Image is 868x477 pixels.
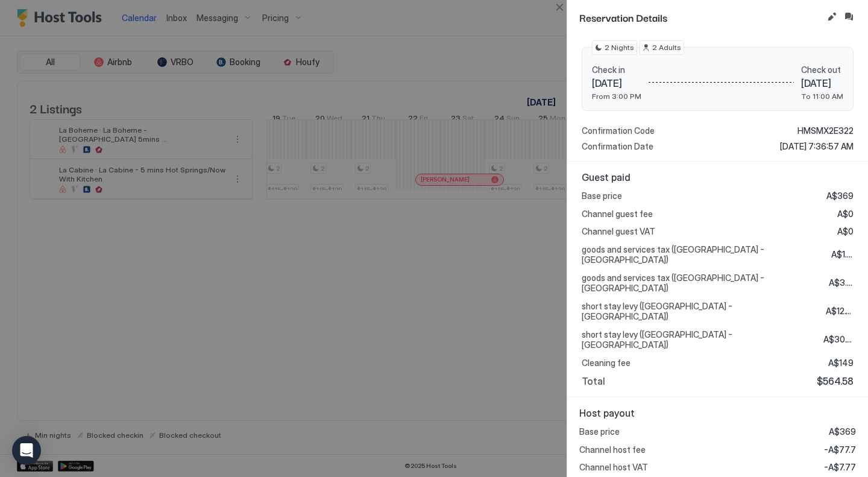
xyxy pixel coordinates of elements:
[797,125,854,136] span: HMSMX2E322
[824,462,856,473] span: -A$7.77
[12,436,41,465] div: Open Intercom Messenger
[582,191,622,201] span: Base price
[829,277,854,288] span: A$3.02
[579,444,646,455] span: Channel host fee
[801,92,843,101] span: To 11:00 AM
[582,141,653,152] span: Confirmation Date
[579,426,620,437] span: Base price
[841,10,856,24] button: Inbox
[837,226,854,237] span: A$0
[582,171,854,183] span: Guest paid
[582,358,631,368] span: Cleaning fee
[829,426,856,437] span: A$369
[817,375,854,387] span: $564.58
[582,226,655,237] span: Channel guest VAT
[824,444,856,455] span: -A$77.7
[579,407,856,419] span: Host payout
[582,125,655,136] span: Confirmation Code
[582,375,605,387] span: Total
[825,10,839,24] button: Edit reservation
[801,65,843,75] span: Check out
[582,244,822,265] span: goods and services tax ([GEOGRAPHIC_DATA] - [GEOGRAPHIC_DATA])
[801,77,843,89] span: [DATE]
[828,358,854,368] span: A$149
[579,462,648,473] span: Channel host VAT
[826,191,854,201] span: A$369
[780,141,854,152] span: [DATE] 7:36:57 AM
[826,306,854,317] span: A$12.18
[579,10,822,25] span: Reservation Details
[605,42,634,53] span: 2 Nights
[592,92,641,101] span: From 3:00 PM
[652,42,681,53] span: 2 Adults
[592,77,641,89] span: [DATE]
[582,301,816,322] span: short stay levy ([GEOGRAPHIC_DATA] - [GEOGRAPHIC_DATA])
[582,273,819,294] span: goods and services tax ([GEOGRAPHIC_DATA] - [GEOGRAPHIC_DATA])
[582,209,653,220] span: Channel guest fee
[823,334,854,345] span: A$30.16
[592,65,641,75] span: Check in
[831,249,854,260] span: A$1.22
[837,209,854,220] span: A$0
[582,329,814,350] span: short stay levy ([GEOGRAPHIC_DATA] - [GEOGRAPHIC_DATA])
